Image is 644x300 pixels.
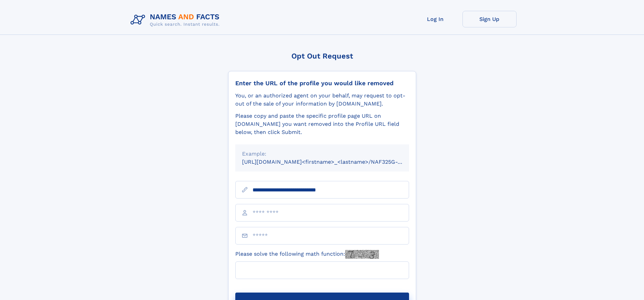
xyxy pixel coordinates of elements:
div: Please copy and paste the specific profile page URL on [DOMAIN_NAME] you want removed into the Pr... [235,112,409,136]
div: Enter the URL of the profile you would like removed [235,79,409,87]
img: Logo Names and Facts [128,11,225,29]
a: Sign Up [462,11,517,27]
a: Log In [408,11,462,27]
div: Example: [242,150,402,158]
div: Opt Out Request [228,52,416,60]
div: You, or an authorized agent on your behalf, may request to opt-out of the sale of your informatio... [235,92,409,108]
small: [URL][DOMAIN_NAME]<firstname>_<lastname>/NAF325G-xxxxxxxx [242,159,422,165]
label: Please solve the following math function: [235,250,379,259]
